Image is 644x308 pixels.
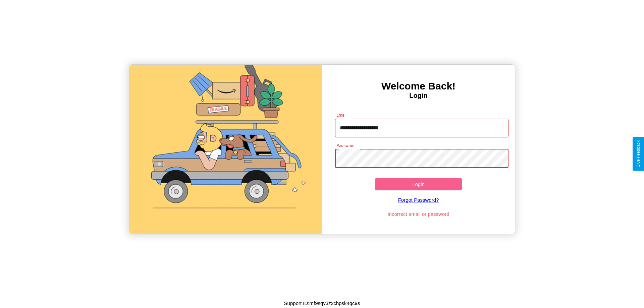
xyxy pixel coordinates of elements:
button: Login [375,178,462,190]
div: Give Feedback [636,140,641,168]
p: Support ID: mf9sqy3zxchpsk4qc9s [284,299,360,308]
img: gif [129,65,322,234]
p: Incorrect email or password [332,209,505,219]
a: Forgot Password? [332,190,505,209]
h4: Login [322,92,515,100]
label: Email [336,112,347,118]
label: Password [336,143,354,148]
h3: Welcome Back! [322,80,515,92]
